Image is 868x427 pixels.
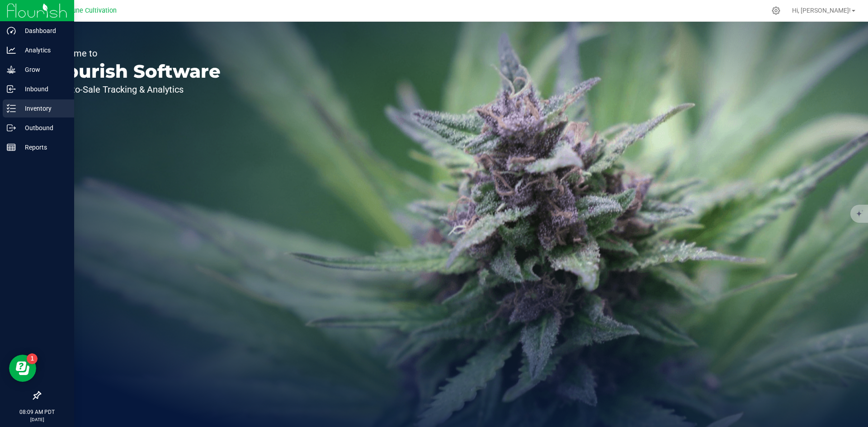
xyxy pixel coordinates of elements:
[7,104,16,113] inline-svg: Inventory
[4,416,70,423] p: [DATE]
[770,6,782,15] div: Manage settings
[7,123,16,132] inline-svg: Outbound
[7,84,16,94] inline-svg: Inbound
[16,45,70,56] p: Analytics
[27,353,38,364] iframe: Resource center unread badge
[16,64,70,75] p: Grow
[7,65,16,74] inline-svg: Grow
[4,408,70,416] p: 08:09 AM PDT
[16,25,70,36] p: Dashboard
[16,142,70,153] p: Reports
[49,85,221,94] p: Seed-to-Sale Tracking & Analytics
[792,7,851,14] span: Hi, [PERSON_NAME]!
[9,355,36,382] iframe: Resource center
[16,103,70,114] p: Inventory
[7,26,16,35] inline-svg: Dashboard
[68,7,117,14] span: Dune Cultivation
[16,122,70,133] p: Outbound
[7,46,16,55] inline-svg: Analytics
[49,62,221,80] p: Flourish Software
[16,84,70,94] p: Inbound
[7,143,16,152] inline-svg: Reports
[49,49,221,58] p: Welcome to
